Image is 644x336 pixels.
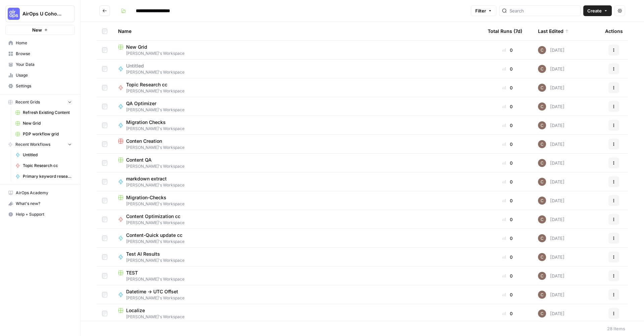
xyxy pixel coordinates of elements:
div: [DATE] [538,159,565,167]
div: [DATE] [538,46,565,54]
a: Content QA[PERSON_NAME]'s Workspace [118,157,477,169]
span: [PERSON_NAME]'s Workspace [126,107,184,113]
span: [PERSON_NAME]'s Workspace [118,50,477,56]
a: QA Optimizer[PERSON_NAME]'s Workspace [118,100,477,113]
span: [PERSON_NAME]'s Workspace [126,69,184,75]
div: 0 [488,178,527,185]
span: Settings [16,83,72,89]
div: 0 [488,66,527,72]
span: Test AI Results [126,251,179,257]
span: [PERSON_NAME]'s Workspace [126,220,186,226]
span: Your Data [16,61,72,68]
div: [DATE] [538,65,565,73]
span: Home [16,40,72,46]
a: Untitled [12,150,75,160]
div: 0 [488,141,527,148]
a: Content Optimization cc[PERSON_NAME]'s Workspace [118,213,477,226]
span: [PERSON_NAME]'s Workspace [126,126,184,132]
div: 0 [488,254,527,260]
span: Browse [16,51,72,57]
img: p7w5olc50hx2ivoos134nwja8e7z [538,102,546,111]
button: Recent Grids [5,97,75,107]
span: [PERSON_NAME]'s Workspace [118,163,477,169]
div: 0 [488,310,527,317]
img: p7w5olc50hx2ivoos134nwja8e7z [538,197,546,205]
a: markdown extract[PERSON_NAME]'s Workspace [118,175,477,188]
img: AirOps U Cohort 1 Logo [8,8,20,20]
div: [DATE] [538,291,565,299]
span: Usage [16,72,72,78]
input: Search [509,7,578,14]
div: Total Runs (7d) [488,22,522,40]
a: Topic Research cc [12,160,75,171]
span: Create [587,7,602,14]
span: Untitled [23,152,72,158]
span: Primary keyword research - part I [23,173,72,179]
img: p7w5olc50hx2ivoos134nwja8e7z [538,121,546,129]
a: PDP workflow grid [12,129,75,139]
span: [PERSON_NAME]'s Workspace [126,182,184,188]
div: Last Edited [538,22,569,40]
button: Workspace: AirOps U Cohort 1 [5,5,75,22]
img: p7w5olc50hx2ivoos134nwja8e7z [538,140,546,148]
span: [PERSON_NAME]'s Workspace [126,295,184,301]
a: Localize[PERSON_NAME]'s Workspace [118,307,477,320]
button: Help + Support [5,209,75,220]
a: Topic Research cc[PERSON_NAME]'s Workspace [118,81,477,94]
span: PDP workflow grid [23,131,72,137]
div: [DATE] [538,178,565,186]
div: [DATE] [538,253,565,261]
div: Actions [605,22,623,40]
span: Datetime -> UTC Offset [126,288,179,295]
a: AirOps Academy [5,187,75,198]
span: markdown extract [126,175,179,182]
span: Migration Checks [126,119,179,126]
a: Datetime -> UTC Offset[PERSON_NAME]'s Workspace [118,288,477,301]
div: [DATE] [538,84,565,92]
span: Localize [126,307,145,314]
div: [DATE] [538,215,565,223]
button: Go back [99,5,110,16]
div: 0 [488,103,527,110]
img: p7w5olc50hx2ivoos134nwja8e7z [538,253,546,261]
img: p7w5olc50hx2ivoos134nwja8e7z [538,234,546,242]
span: Refresh Existing Content [23,110,72,116]
span: Recent Grids [15,99,40,105]
a: Your Data [5,59,75,70]
span: AirOps U Cohort 1 [22,10,63,17]
a: Browse [5,48,75,59]
a: Content-Quick update cc[PERSON_NAME]'s Workspace [118,232,477,245]
div: 0 [488,197,527,204]
img: p7w5olc50hx2ivoos134nwja8e7z [538,215,546,223]
div: [DATE] [538,121,565,129]
div: 0 [488,272,527,279]
a: Primary keyword research - part I [12,171,75,182]
div: 0 [488,84,527,91]
a: Untitled[PERSON_NAME]'s Workspace [118,62,477,75]
div: 0 [488,122,527,129]
img: p7w5olc50hx2ivoos134nwja8e7z [538,309,546,318]
div: 0 [488,291,527,298]
a: Settings [5,81,75,91]
div: 0 [488,160,527,166]
span: Migration-Checks [126,194,166,201]
span: Untitled [126,62,179,69]
div: What's new? [6,199,74,209]
span: Content-Quick update cc [126,232,182,239]
span: [PERSON_NAME]'s Workspace [118,201,477,207]
span: [PERSON_NAME]'s Workspace [126,88,184,94]
a: Test AI Results[PERSON_NAME]'s Workspace [118,251,477,263]
span: New [32,27,42,33]
div: 0 [488,216,527,223]
a: Conten Creation[PERSON_NAME]'s Workspace [118,138,477,151]
div: [DATE] [538,272,565,280]
div: Name [118,22,477,40]
div: 28 Items [607,325,625,332]
span: Filter [475,7,486,14]
span: Content QA [126,157,152,163]
a: TEST[PERSON_NAME]'s Workspace [118,269,477,282]
a: Migration Checks[PERSON_NAME]'s Workspace [118,119,477,132]
div: [DATE] [538,234,565,242]
span: Topic Research cc [126,81,179,88]
span: Content Optimization cc [126,213,180,220]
